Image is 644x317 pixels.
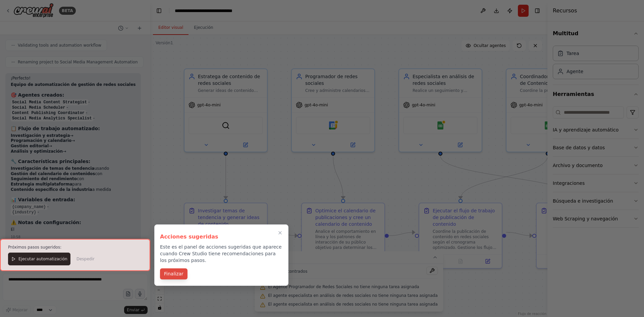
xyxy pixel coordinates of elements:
font: Este es el panel de acciones sugeridas que aparece cuando Crew Studio tiene recomendaciones para ... [160,244,282,263]
button: Ocultar la barra lateral izquierda [154,6,164,15]
button: Cerrar el tutorial [276,229,284,237]
button: Finalizar [160,268,187,279]
font: Acciones sugeridas [160,233,218,240]
font: Finalizar [164,271,183,276]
